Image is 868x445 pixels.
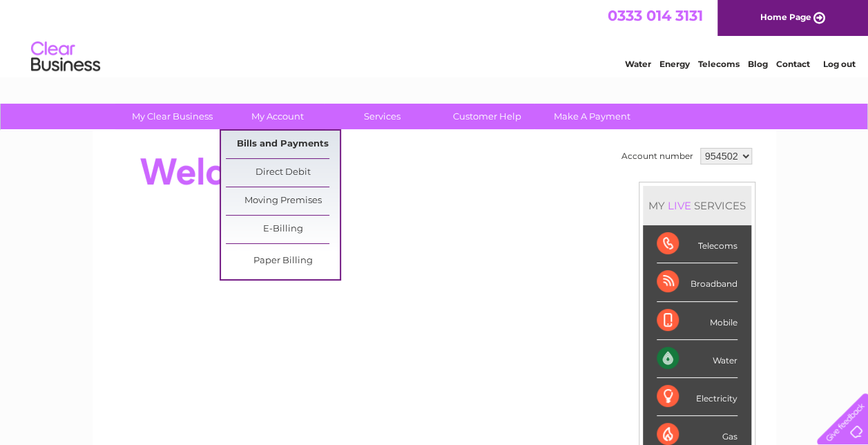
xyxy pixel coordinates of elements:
td: Account number [618,144,697,168]
a: E-Billing [226,216,340,243]
a: Telecoms [698,59,740,69]
a: Direct Debit [226,159,340,187]
div: Mobile [657,302,737,340]
div: Electricity [657,378,737,416]
div: Water [657,340,737,378]
a: Paper Billing [226,247,340,275]
a: Log out [822,59,855,69]
div: LIVE [665,199,694,212]
div: Telecoms [657,225,737,263]
img: logo.png [30,36,101,78]
div: Broadband [657,263,737,301]
a: Moving Premises [226,187,340,215]
a: Energy [659,59,690,69]
a: My Clear Business [115,104,229,129]
a: Water [625,59,651,69]
div: MY SERVICES [643,186,751,225]
a: Make A Payment [535,104,649,129]
a: Contact [776,59,810,69]
a: Blog [748,59,768,69]
a: My Account [220,104,334,129]
a: 0333 014 3131 [608,7,703,24]
div: Clear Business is a trading name of Verastar Limited (registered in [GEOGRAPHIC_DATA] No. 3667643... [108,8,761,67]
a: Customer Help [430,104,544,129]
a: Bills and Payments [226,131,340,158]
a: Services [325,104,439,129]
